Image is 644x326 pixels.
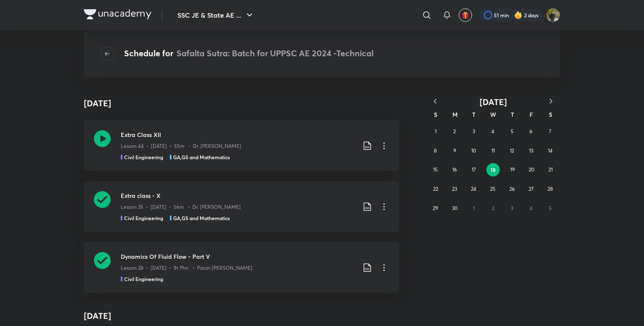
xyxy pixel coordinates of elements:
h3: Dynamics Of Fluid Flow - Part V [121,252,356,261]
a: Dynamics Of Fluid Flow - Part VLesson 28 • [DATE] • 1h 19m • Paran [PERSON_NAME]Civil Engineering [84,242,399,293]
button: [DATE] [444,97,542,107]
abbr: June 25, 2025 [490,186,496,192]
button: June 8, 2025 [429,144,442,158]
button: June 2, 2025 [448,125,461,138]
button: June 10, 2025 [467,144,480,158]
abbr: June 16, 2025 [452,166,457,173]
h4: [DATE] [84,97,111,110]
button: June 18, 2025 [486,163,500,176]
abbr: June 20, 2025 [529,166,534,173]
button: June 12, 2025 [505,144,519,158]
abbr: June 4, 2025 [491,128,494,134]
button: June 22, 2025 [429,182,442,196]
a: Extra class - XLesson 35 • [DATE] • 56m • Dr. [PERSON_NAME]Civil EngineeringGA,GS and Mathematics [84,181,399,232]
button: June 25, 2025 [486,182,500,196]
abbr: June 6, 2025 [530,128,532,134]
button: June 28, 2025 [543,182,557,196]
abbr: June 10, 2025 [471,147,476,154]
button: June 9, 2025 [448,144,461,158]
abbr: June 7, 2025 [549,128,551,134]
abbr: June 9, 2025 [453,147,456,154]
button: SSC JE & State AE ... [172,7,260,24]
abbr: June 1, 2025 [435,128,436,134]
button: June 3, 2025 [467,125,480,138]
button: avatar [459,8,472,22]
abbr: Wednesday [490,110,496,118]
abbr: June 11, 2025 [491,147,495,154]
abbr: Friday [530,110,533,118]
button: June 21, 2025 [544,163,557,176]
abbr: June 19, 2025 [510,166,515,173]
h4: Schedule for [124,47,374,60]
abbr: June 24, 2025 [471,186,476,192]
h3: Extra class - X [121,191,356,200]
button: June 26, 2025 [505,182,519,196]
abbr: June 15, 2025 [433,166,438,173]
abbr: June 18, 2025 [491,166,496,173]
img: avatar [462,11,469,19]
p: Lesson 35 • [DATE] • 56m • Dr. [PERSON_NAME] [121,203,241,211]
abbr: June 22, 2025 [433,186,438,192]
button: June 7, 2025 [543,125,557,138]
button: June 11, 2025 [486,144,500,158]
p: Lesson 44 • [DATE] • 55m • Dr. [PERSON_NAME] [121,142,241,150]
h5: GA,GS and Mathematics [173,214,230,222]
button: June 30, 2025 [448,202,461,215]
button: June 17, 2025 [467,163,480,176]
abbr: June 27, 2025 [529,186,534,192]
abbr: June 29, 2025 [433,205,438,211]
h3: Extra Class XII [121,130,356,139]
h5: GA,GS and Mathematics [173,153,230,161]
img: Company Logo [84,9,151,19]
button: June 15, 2025 [429,163,442,176]
img: streak [514,11,522,19]
abbr: June 17, 2025 [472,166,476,173]
button: June 29, 2025 [429,202,442,215]
img: shubham rawat [546,8,560,22]
abbr: June 21, 2025 [548,166,553,173]
h5: Civil Engineering [124,214,163,222]
h5: Civil Engineering [124,275,163,283]
button: June 19, 2025 [506,163,519,176]
abbr: Sunday [434,110,437,118]
button: June 5, 2025 [505,125,519,138]
abbr: Monday [452,110,457,118]
button: June 13, 2025 [525,144,538,158]
span: Safalta Sutra: Batch for UPPSC AE 2024 -Technical [177,47,374,59]
abbr: Saturday [549,110,552,118]
abbr: June 5, 2025 [511,128,514,134]
abbr: June 14, 2025 [548,147,553,154]
abbr: June 28, 2025 [548,186,553,192]
abbr: Tuesday [472,110,475,118]
button: June 14, 2025 [543,144,557,158]
abbr: June 30, 2025 [452,205,457,211]
button: June 23, 2025 [448,182,461,196]
button: June 1, 2025 [429,125,442,138]
abbr: June 23, 2025 [452,186,457,192]
button: June 27, 2025 [525,182,538,196]
a: Company Logo [84,9,151,21]
a: Extra Class XIILesson 44 • [DATE] • 55m • Dr. [PERSON_NAME]Civil EngineeringGA,GS and Mathematics [84,120,399,171]
button: June 16, 2025 [448,163,461,176]
abbr: June 12, 2025 [510,147,514,154]
abbr: June 2, 2025 [453,128,456,134]
abbr: June 26, 2025 [509,186,515,192]
button: June 20, 2025 [525,163,538,176]
button: June 6, 2025 [525,125,538,138]
h5: Civil Engineering [124,153,163,161]
span: [DATE] [480,96,507,108]
abbr: Thursday [511,110,514,118]
p: Lesson 28 • [DATE] • 1h 19m • Paran [PERSON_NAME] [121,264,252,272]
abbr: June 8, 2025 [434,147,437,154]
button: June 4, 2025 [486,125,500,138]
abbr: June 13, 2025 [529,147,533,154]
abbr: June 3, 2025 [473,128,475,134]
button: June 24, 2025 [467,182,480,196]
